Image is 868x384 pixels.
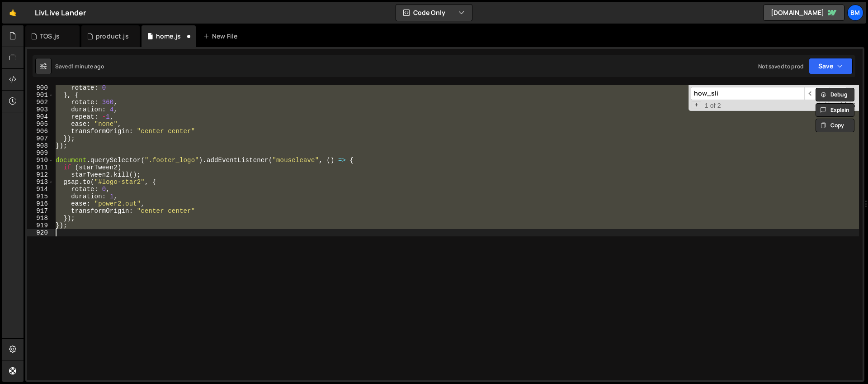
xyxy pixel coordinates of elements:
[27,222,54,229] div: 919
[27,171,54,178] div: 912
[27,157,54,164] div: 910
[847,5,863,21] a: bm
[203,32,241,41] div: New File
[27,91,54,99] div: 901
[27,200,54,207] div: 916
[156,32,181,41] div: home.js
[758,62,803,70] div: Not saved to prod
[816,119,854,132] button: Copy
[816,88,854,101] button: Debug
[692,101,701,109] span: Toggle Replace mode
[27,215,54,222] div: 918
[27,106,54,113] div: 903
[27,186,54,193] div: 914
[396,5,472,21] button: Code Only
[27,229,54,236] div: 920
[27,207,54,215] div: 917
[71,62,104,70] div: 1 minute ago
[27,142,54,149] div: 908
[35,7,86,18] div: LivLive Lander
[763,5,844,21] a: [DOMAIN_NAME]
[27,120,54,128] div: 905
[27,149,54,157] div: 909
[27,128,54,135] div: 906
[55,62,104,70] div: Saved
[2,2,24,24] a: 🤙
[816,103,854,117] button: Explain
[27,193,54,200] div: 915
[809,58,853,74] button: Save
[27,164,54,171] div: 911
[804,87,817,100] span: ​
[701,102,725,109] span: 1 of 2
[27,178,54,186] div: 913
[96,32,129,41] div: product.js
[27,84,54,91] div: 900
[27,113,54,120] div: 904
[27,135,54,142] div: 907
[691,87,804,100] input: Search for
[27,99,54,106] div: 902
[40,32,60,41] div: TOS.js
